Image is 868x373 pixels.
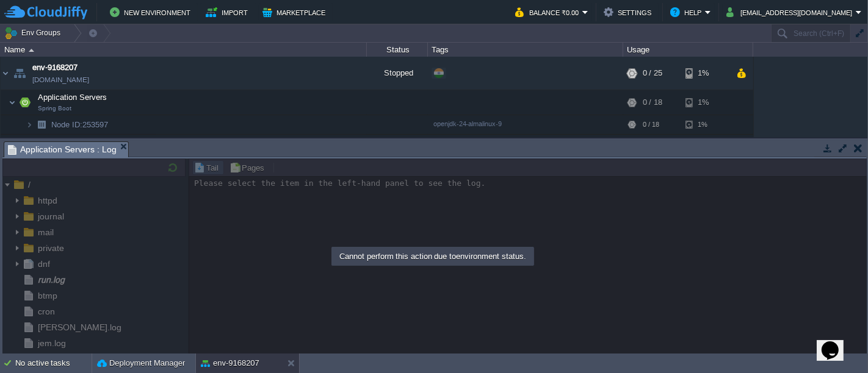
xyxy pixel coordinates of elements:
[1,43,366,57] div: Name
[262,5,329,20] button: Marketplace
[8,142,117,157] span: Application Servers : Log
[32,74,89,86] a: [DOMAIN_NAME]
[32,62,78,74] a: env-9168207
[4,24,65,41] button: Env Groups
[16,90,34,115] img: AMDAwAAAACH5BAEAAAAALAAAAAABAAEAAAICRAEAOw==
[433,120,502,127] span: openjdk-24-almalinux-9
[685,57,725,90] div: 1%
[97,357,185,369] button: Deployment Manager
[33,135,50,154] img: AMDAwAAAACH5BAEAAAAALAAAAAABAAEAAAICRAEAOw==
[33,115,50,134] img: AMDAwAAAACH5BAEAAAAALAAAAAABAAEAAAICRAEAOw==
[643,90,662,115] div: 0 / 18
[367,43,427,57] div: Status
[37,93,109,102] a: Application ServersSpring Boot
[333,248,533,265] div: Cannot perform this action due to environment status.
[685,90,725,115] div: 1%
[26,115,33,134] img: AMDAwAAAACH5BAEAAAAALAAAAAABAAEAAAICRAEAOw==
[685,115,725,134] div: 1%
[11,57,28,90] img: AMDAwAAAACH5BAEAAAAALAAAAAABAAEAAAICRAEAOw==
[1,57,10,90] img: AMDAwAAAACH5BAEAAAAALAAAAAABAAEAAAICRAEAOw==
[4,5,87,20] img: CloudJiffy
[38,105,71,112] span: Spring Boot
[643,57,662,90] div: 0 / 25
[50,119,110,130] span: 253597
[50,119,110,130] a: Node ID:253597
[817,324,856,361] iframe: chat widget
[9,90,16,115] img: AMDAwAAAACH5BAEAAAAALAAAAAABAAEAAAICRAEAOw==
[206,5,251,20] button: Import
[670,5,705,20] button: Help
[51,120,82,129] span: Node ID:
[110,5,194,20] button: New Environment
[37,92,109,102] span: Application Servers
[15,353,92,373] div: No active tasks
[367,57,428,90] div: Stopped
[643,115,659,134] div: 0 / 18
[429,43,623,57] div: Tags
[604,5,655,20] button: Settings
[201,357,259,369] button: env-9168207
[624,43,753,57] div: Usage
[515,5,582,20] button: Balance ₹0.00
[26,135,33,154] img: AMDAwAAAACH5BAEAAAAALAAAAAABAAEAAAICRAEAOw==
[29,49,34,52] img: AMDAwAAAACH5BAEAAAAALAAAAAABAAEAAAICRAEAOw==
[726,5,856,20] button: [EMAIL_ADDRESS][DOMAIN_NAME]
